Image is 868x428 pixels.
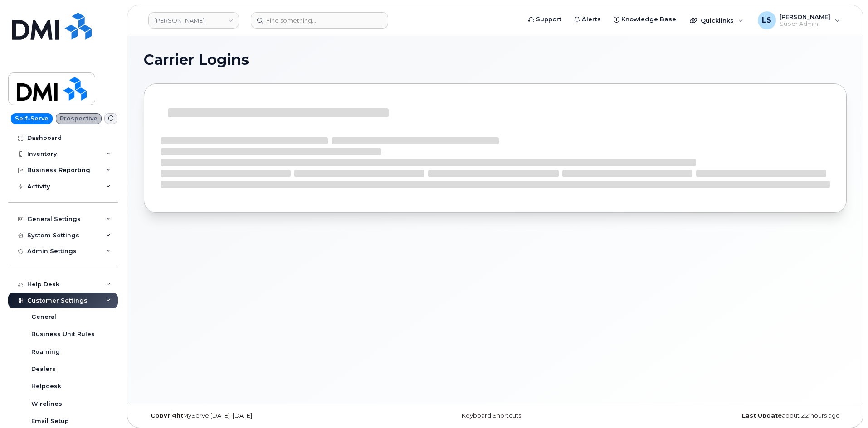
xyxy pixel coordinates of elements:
[144,53,249,67] span: Carrier Logins
[742,412,782,419] strong: Last Update
[612,412,847,419] div: about 22 hours ago
[151,412,183,419] strong: Copyright
[144,412,378,419] div: MyServe [DATE]–[DATE]
[462,412,521,419] a: Keyboard Shortcuts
